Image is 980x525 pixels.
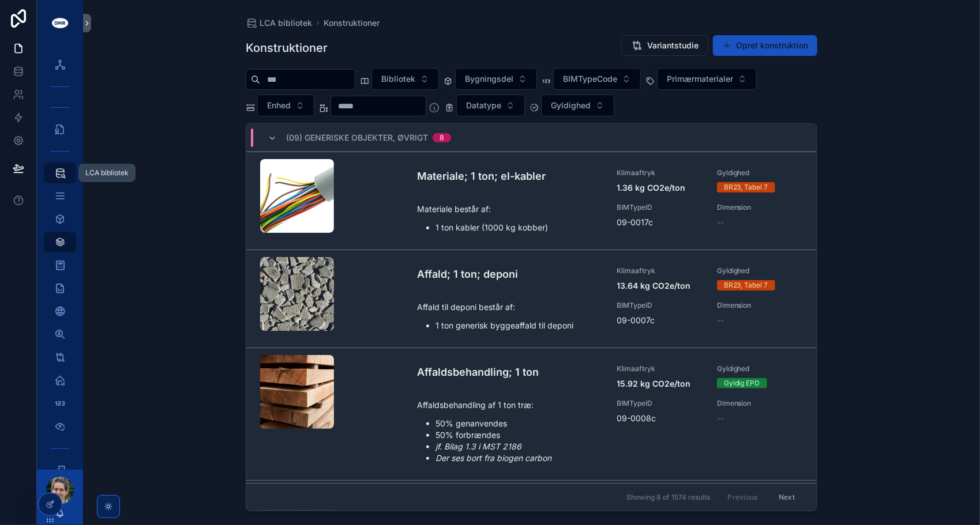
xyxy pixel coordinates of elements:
span: Bygningsdel [465,73,513,85]
li: 1 ton kabler (1000 kg kobber) [435,222,603,233]
div: LCA bibliotek [85,168,129,177]
span: LCA bibliotek [260,17,312,29]
span: Bibliotek [381,73,415,85]
a: LCA bibliotek [246,17,312,29]
span: BIMTypeID [617,301,703,310]
span: -- [717,315,724,326]
button: Select Button [456,95,525,116]
button: Select Button [371,68,439,90]
span: BIMTypeID [617,399,703,408]
span: 09-0017c [617,217,703,228]
div: tagplader-af-asbest-og-eternit-knuste-1.jpg [260,257,334,331]
a: Konstruktioner [324,17,380,29]
div: scrollable content [37,46,83,470]
div: strammere-krav-til-kabler-paa-vej.jpeg [260,159,334,233]
button: Select Button [553,68,641,90]
span: Enhed [267,100,291,111]
span: Variantstudie [647,40,699,51]
div: BR23, Tabel 7 [724,280,768,290]
p: Affaldsbehandling af 1 ton træ: [417,399,603,411]
span: Datatype [466,100,501,111]
button: Select Button [455,68,537,90]
button: Select Button [657,68,757,90]
a: Materiale; 1 ton; el-kablerKlimaaftryk1.36 kg CO2e/tonGyldighedBR23, Tabel 7Materiale består af:1... [246,152,817,250]
span: Dimension [717,399,803,408]
h4: Affaldsbehandling; 1 ton [417,364,603,380]
strong: 13.64 kg CO2e/ton [617,281,691,290]
strong: 15.92 kg CO2e/ton [617,379,691,388]
div: BR23, Tabel 7 [724,182,768,192]
span: 09-0007c [617,315,703,326]
button: Select Button [257,95,314,116]
span: Klimaaftryk [617,364,703,373]
span: Gyldighed [551,100,591,111]
em: Der ses bort fra biogen carbon [435,453,551,463]
span: Showing 8 of 1574 results [626,493,710,502]
span: Primærmaterialer [667,73,733,85]
li: 50% genanvendes [435,418,603,429]
button: Variantstudie [621,35,708,56]
span: Gyldighed [717,168,803,177]
li: 50% forbrændes [435,429,603,441]
h4: Materiale; 1 ton; el-kabler [417,168,603,184]
span: Dimension [717,203,803,212]
span: 09-0008c [617,413,703,424]
img: App logo [51,14,69,32]
div: Gyldig EPD [724,378,760,388]
span: BIMTypeCode [563,73,617,85]
span: Klimaaftryk [617,168,703,177]
span: (09) Generiske objekter, øvrigt [286,132,428,143]
p: Affald til deponi består af: [417,301,603,313]
a: Affaldsbehandling; 1 tonKlimaaftryk15.92 kg CO2e/tonGyldighedGyldig EPDAffaldsbehandling af 1 ton... [246,348,817,480]
h4: Affald; 1 ton; deponi [417,266,603,282]
span: -- [717,413,724,424]
strong: 1.36 kg CO2e/ton [617,183,686,192]
div: Artikel_trae_haardheder-p.webp [260,355,334,429]
span: BIMTypeID [617,203,703,212]
span: Klimaaftryk [617,266,703,275]
button: Next [771,488,803,506]
span: -- [717,217,724,228]
span: Dimension [717,301,803,310]
div: 8 [440,133,444,142]
button: Opret konstruktion [713,35,817,56]
span: Gyldighed [717,266,803,275]
span: Gyldighed [717,364,803,373]
h1: Konstruktioner [246,40,328,56]
p: Materiale består af: [417,203,603,215]
a: Affald; 1 ton; deponiKlimaaftryk13.64 kg CO2e/tonGyldighedBR23, Tabel 7Affald til deponi består a... [246,250,817,348]
button: Select Button [541,95,614,116]
em: jf. Bilag 1.3 i MST 2186 [435,441,521,451]
li: 1 ton generisk byggeaffald til deponi [435,320,603,331]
